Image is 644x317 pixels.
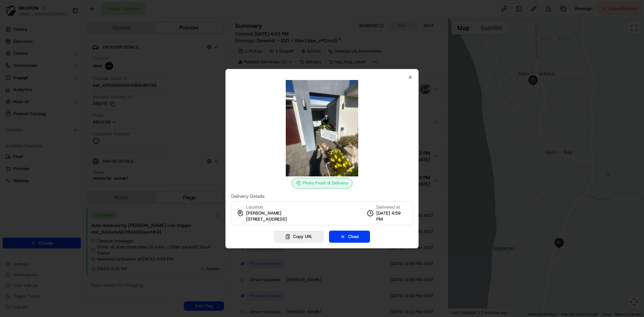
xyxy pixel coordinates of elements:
[376,204,407,210] span: Delivered at
[246,204,263,210] span: Location
[246,210,281,216] span: [PERSON_NAME]
[376,210,407,222] span: [DATE] 4:59 PM
[274,231,324,243] button: Copy URL
[246,216,287,222] span: [STREET_ADDRESS]
[291,178,353,188] div: Photo Proof of Delivery
[329,231,370,243] button: Close
[274,80,370,176] img: photo_proof_of_delivery image
[231,194,413,199] label: Delivery Details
